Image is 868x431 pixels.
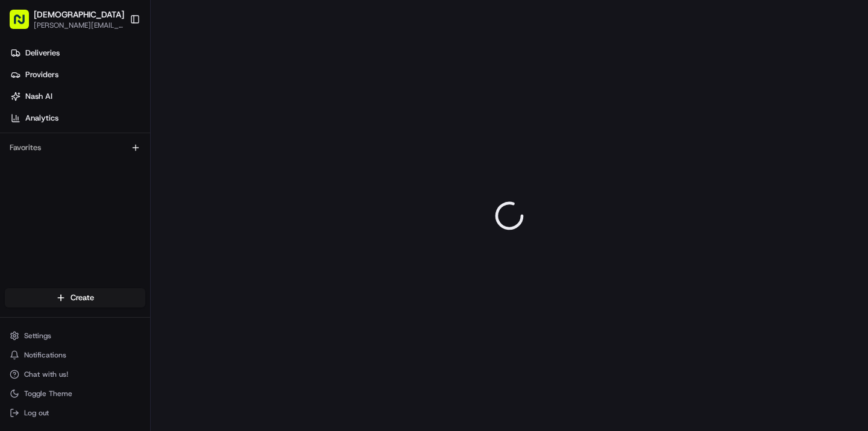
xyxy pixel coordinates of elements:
[5,87,150,106] a: Nash AI
[24,389,72,398] span: Toggle Theme
[34,20,124,30] button: [PERSON_NAME][EMAIL_ADDRESS][DOMAIN_NAME]
[25,113,58,124] span: Analytics
[5,366,145,383] button: Chat with us!
[24,350,66,360] span: Notifications
[5,288,145,307] button: Create
[5,327,145,344] button: Settings
[25,91,52,102] span: Nash AI
[24,331,51,341] span: Settings
[5,5,125,34] button: [DEMOGRAPHIC_DATA][PERSON_NAME][EMAIL_ADDRESS][DOMAIN_NAME]
[25,69,58,80] span: Providers
[24,370,68,379] span: Chat with us!
[71,292,94,303] span: Create
[24,408,49,418] span: Log out
[5,347,145,363] button: Notifications
[25,48,60,58] span: Deliveries
[5,385,145,402] button: Toggle Theme
[5,109,150,128] a: Analytics
[34,8,124,20] button: [DEMOGRAPHIC_DATA]
[5,65,150,84] a: Providers
[5,138,145,157] div: Favorites
[5,43,150,63] a: Deliveries
[5,404,145,421] button: Log out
